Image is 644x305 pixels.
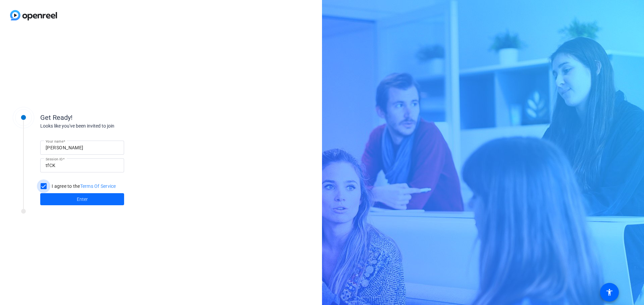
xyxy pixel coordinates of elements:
[50,183,116,189] label: I agree to the
[40,112,174,123] div: Get Ready!
[40,123,174,130] div: Looks like you've been invited to join
[46,139,63,143] mat-label: Your name
[46,157,63,161] mat-label: Session ID
[605,288,613,296] mat-icon: accessibility
[40,193,124,205] button: Enter
[77,196,88,203] span: Enter
[80,183,116,189] a: Terms Of Service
